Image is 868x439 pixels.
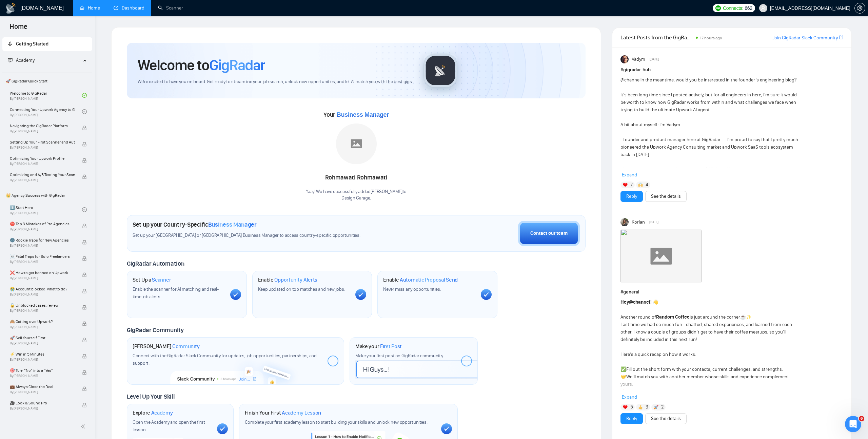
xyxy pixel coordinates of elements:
span: By [PERSON_NAME] [10,358,75,362]
iframe: Intercom live chat [845,416,861,432]
span: lock [82,338,87,342]
span: GigRadar [209,56,265,74]
span: lock [82,174,87,179]
h1: Welcome to [138,56,265,74]
span: We're excited to have you on board. Get ready to streamline your job search, unlock new opportuni... [138,79,413,85]
span: By [PERSON_NAME] [10,276,75,280]
span: Your [323,111,389,118]
img: 🚀 [654,405,658,409]
span: lock [82,403,87,407]
span: ⛔ Top 3 Mistakes of Pro Agencies [10,221,75,227]
span: Vadym [632,56,645,63]
span: 🎯 Turn “No” into a “Yes” [10,367,75,374]
span: ✨ [746,314,752,320]
span: fund-projection-screen [8,58,13,62]
span: 4 [646,182,648,188]
h1: Finish Your First [245,409,321,416]
span: 🎥 Look & Sound Pro [10,400,75,406]
img: F09JWBR8KB8-Coffee%20chat%20round%202.gif [620,229,702,283]
h1: Enable [258,276,318,283]
div: Contact our team [530,230,568,237]
h1: Set up your Country-Specific [133,221,257,228]
span: Academy [8,57,35,63]
span: ⚡ Win in 5 Minutes [10,351,75,358]
button: See the details [645,191,687,202]
img: slackcommunity-bg.png [171,353,300,384]
span: ☠️ Fatal Traps for Solo Freelancers [10,253,75,260]
img: Korlan [620,218,629,226]
strong: Random Coffee [656,314,690,320]
span: GigRadar Community [127,326,184,334]
span: lock [82,386,87,391]
span: lock [82,256,87,261]
span: Expand [622,394,637,400]
span: By [PERSON_NAME] [10,227,75,231]
h1: [PERSON_NAME] [133,343,200,350]
span: By [PERSON_NAME] [10,309,75,313]
span: 6 [859,416,864,421]
span: First Post [380,343,402,350]
span: 662 [745,4,752,12]
h1: Enable [383,276,458,283]
span: lock [82,240,87,245]
span: By [PERSON_NAME] [10,129,75,133]
span: @channel [629,299,650,305]
a: Connecting Your Upwork Agency to GigRadarBy[PERSON_NAME] [10,104,82,119]
a: See the details [651,193,681,200]
span: Latest Posts from the GigRadar Community [620,33,694,42]
a: dashboardDashboard [114,5,144,11]
span: Make your first post on GigRadar community. [355,353,443,359]
span: Business Manager [337,111,389,118]
li: Getting Started [2,37,92,51]
span: By [PERSON_NAME] [10,406,75,411]
span: By [PERSON_NAME] [10,162,75,166]
h1: Make your [355,343,402,350]
span: export [839,35,843,40]
span: Expand [622,172,637,178]
span: Getting Started [16,41,48,47]
span: Open the Academy and open the first lesson. [133,419,205,433]
span: 🤝 [620,374,626,380]
span: Navigating the GigRadar Platform [10,122,75,129]
span: 😭 Account blocked: what to do? [10,286,75,292]
img: gigradar-logo.png [423,54,457,88]
img: upwork-logo.png [715,5,721,11]
span: Business Manager [208,221,257,228]
a: setting [854,5,865,11]
span: Complete your first academy lesson to start building your skills and unlock new opportunities. [245,419,428,425]
span: Korlan [632,218,645,226]
span: 📩 [620,389,626,395]
button: Contact our team [518,221,580,246]
span: double-left [81,423,87,430]
span: lock [82,142,87,147]
h1: Explore [133,409,173,416]
span: Never miss any opportunities. [383,286,441,292]
span: Optimizing and A/B Testing Your Scanner for Better Results [10,171,75,178]
a: Reply [626,193,637,200]
span: user [761,6,766,11]
span: By [PERSON_NAME] [10,325,75,329]
span: 🚀 GigRadar Quick Start [3,74,92,88]
span: 3 [646,404,648,411]
span: 🙈 Getting over Upwork? [10,318,75,325]
span: check-circle [82,93,87,98]
div: in the meantime, would you be interested in the founder’s engineering blog? It’s been long time s... [620,76,798,226]
span: Connects: [723,4,743,12]
span: By [PERSON_NAME] [10,260,75,264]
span: lock [82,354,87,359]
span: lock [82,126,87,130]
span: check-circle [82,207,87,212]
span: Enable the scanner for AI matching and real-time job alerts. [133,286,219,300]
button: See the details [645,413,687,424]
button: Reply [620,191,643,202]
span: By [PERSON_NAME] [10,341,75,345]
a: See the details [651,415,681,422]
span: Academy [151,409,173,416]
span: Home [4,22,33,36]
span: By [PERSON_NAME] [10,244,75,248]
span: By [PERSON_NAME] [10,292,75,297]
span: 👑 Agency Success with GigRadar [3,189,92,202]
span: By [PERSON_NAME] [10,374,75,378]
span: rocket [8,41,13,46]
button: setting [854,3,865,14]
